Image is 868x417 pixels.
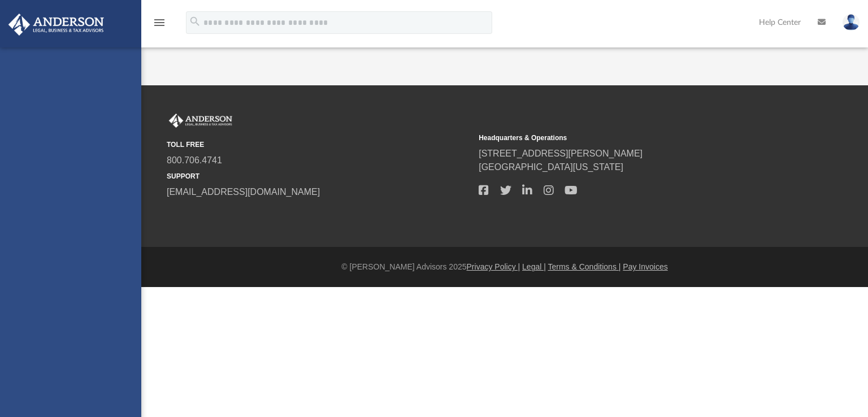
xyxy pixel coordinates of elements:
[467,262,520,271] a: Privacy Policy |
[167,114,235,128] img: Anderson Advisors Platinum Portal
[623,262,667,271] a: Pay Invoices
[167,155,222,165] a: 800.706.4741
[479,133,783,143] small: Headquarters & Operations
[153,16,166,29] i: menu
[153,21,166,29] a: menu
[5,14,107,36] img: Anderson Advisors Platinum Portal
[522,262,546,271] a: Legal |
[167,171,471,181] small: SUPPORT
[479,162,623,172] a: [GEOGRAPHIC_DATA][US_STATE]
[548,262,621,271] a: Terms & Conditions |
[479,149,643,158] a: [STREET_ADDRESS][PERSON_NAME]
[141,261,868,273] div: © [PERSON_NAME] Advisors 2025
[189,15,201,28] i: search
[167,187,320,197] a: [EMAIL_ADDRESS][DOMAIN_NAME]
[843,14,860,31] img: User Pic
[167,140,471,150] small: TOLL FREE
